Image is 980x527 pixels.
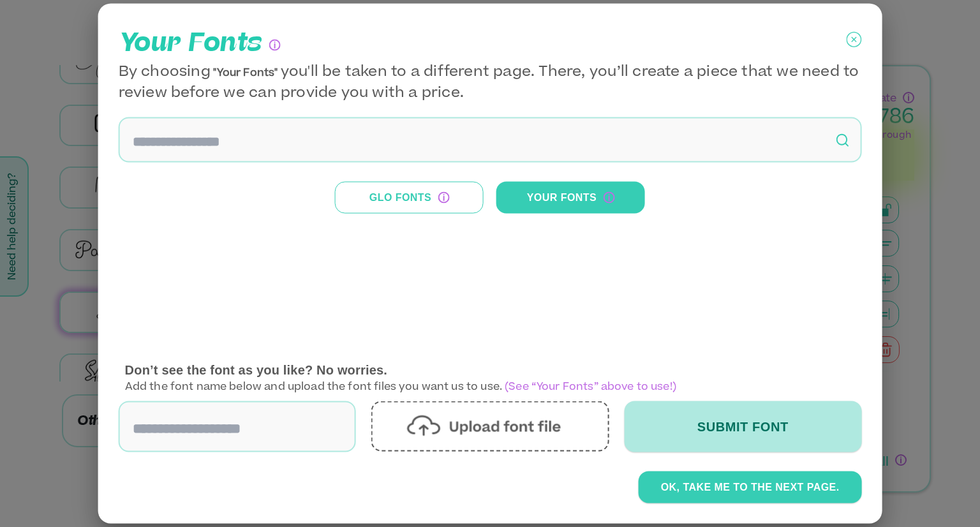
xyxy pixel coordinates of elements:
div: These are our in-house fonts that are pre-priced and ready to produce. [438,192,449,204]
img: UploadFont [406,415,573,438]
iframe: Chat Widget [916,466,980,527]
button: Your FontsThis is a temporary place where your uploaded fonts will show-up. From here you can sel... [496,182,645,214]
button: Submit Font [624,401,861,452]
p: Don’t see the font as you like? No worries. [125,360,856,380]
span: "Your Fonts" [211,68,281,78]
p: Your Fonts [119,24,281,63]
div: You can choose up to three of our in house fonts for your design. If you are looking to add an ad... [269,40,281,51]
button: OK, TAKE ME TO THE NEXT PAGE. [639,471,861,503]
button: Glo FontsThese are our in-house fonts that are pre-priced and ready to produce. [335,182,484,214]
span: (See “Your Fonts” above to use!) [502,382,676,392]
p: By choosing you'll be taken to a different page. There, you’ll create a piece that we need to rev... [119,63,862,105]
div: This is a temporary place where your uploaded fonts will show-up. From here you can select them a... [603,192,614,204]
p: Add the font name below and upload the font files you want us to use. [125,360,856,395]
